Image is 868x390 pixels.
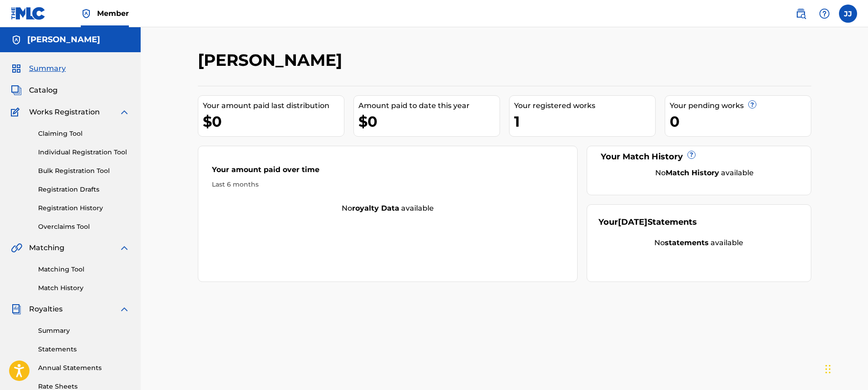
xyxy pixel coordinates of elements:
[514,100,655,111] div: Your registered works
[119,242,130,253] img: expand
[203,100,344,111] div: Your amount paid last distribution
[11,304,22,315] img: Royalties
[198,50,347,70] h2: [PERSON_NAME]
[598,237,799,248] div: No available
[795,8,806,19] img: search
[27,35,100,45] h5: John L Jorgensen
[29,85,58,96] span: Catalog
[29,304,63,315] span: Royalties
[203,111,344,132] div: $0
[352,204,399,212] strong: royalty data
[38,203,130,213] a: Registration History
[610,168,799,178] div: No available
[11,35,22,45] img: Accounts
[29,242,64,253] span: Matching
[11,63,22,74] img: Summary
[670,100,811,111] div: Your pending works
[618,217,647,227] span: [DATE]
[598,151,799,163] div: Your Match History
[598,216,697,228] div: Your Statements
[212,180,564,189] div: Last 6 months
[670,111,811,132] div: 0
[38,345,130,354] a: Statements
[749,101,756,108] span: ?
[198,203,578,214] div: No available
[839,5,857,23] div: User Menu
[11,85,22,96] img: Catalog
[38,222,130,232] a: Overclaims Tool
[815,5,834,23] div: Help
[38,363,130,373] a: Annual Statements
[665,238,709,247] strong: statements
[38,265,130,274] a: Matching Tool
[38,326,130,336] a: Summary
[792,5,810,23] a: Public Search
[11,63,66,74] a: SummarySummary
[119,107,130,118] img: expand
[38,148,130,157] a: Individual Registration Tool
[825,355,831,383] div: Drag
[11,7,46,20] img: MLC Logo
[38,283,130,293] a: Match History
[38,129,130,138] a: Claiming Tool
[358,111,500,132] div: $0
[11,242,22,253] img: Matching
[11,107,23,118] img: Works Registration
[212,164,564,180] div: Your amount paid over time
[38,166,130,176] a: Bulk Registration Tool
[514,111,655,132] div: 1
[823,346,868,390] iframe: Chat Widget
[119,304,130,315] img: expand
[97,8,129,19] span: Member
[11,85,58,96] a: CatalogCatalog
[666,168,719,177] strong: Match History
[29,107,100,118] span: Works Registration
[358,100,500,111] div: Amount paid to date this year
[29,63,66,74] span: Summary
[81,8,92,19] img: Top Rightsholder
[688,151,695,158] span: ?
[843,253,868,326] iframe: Resource Center
[819,8,830,19] img: help
[38,185,130,194] a: Registration Drafts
